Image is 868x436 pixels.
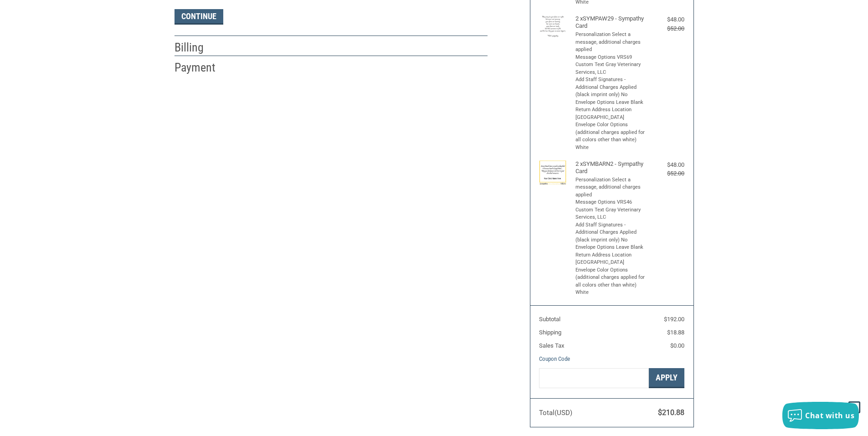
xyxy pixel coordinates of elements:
[575,99,646,107] li: Envelope Options Leave Blank
[575,15,646,30] h4: 2 x SYMPAW29 - Sympathy Card
[575,54,646,62] li: Message Options VRS69
[575,121,646,151] li: Envelope Color Options (additional charges applied for all colors other than white) White
[648,169,684,178] div: $52.00
[575,61,646,76] li: Custom Text Gray Veterinary Services, LLC
[648,15,684,24] div: $48.00
[667,329,684,336] span: $18.88
[575,160,646,175] h4: 2 x SYMBARN2 - Sympathy Card
[539,409,572,417] span: Total (USD)
[575,76,646,99] li: Add Staff Signatures - Additional Charges Applied (black imprint only) No
[575,267,646,297] li: Envelope Color Options (additional charges applied for all colors other than white) White
[539,368,649,389] input: Gift Certificate or Coupon Code
[575,221,646,244] li: Add Staff Signatures - Additional Charges Applied (black imprint only) No
[175,60,228,75] h2: Payment
[648,160,684,169] div: $48.00
[575,176,646,199] li: Personalization Select a message, additional charges applied
[658,408,684,417] span: $210.88
[649,368,684,389] button: Apply
[648,24,684,33] div: $52.00
[575,106,646,121] li: Return Address Location [GEOGRAPHIC_DATA]
[782,402,859,429] button: Chat with us
[575,199,646,206] li: Message Options VRS46
[575,206,646,221] li: Custom Text Gray Veterinary Services, LLC
[539,316,560,323] span: Subtotal
[539,342,564,349] span: Sales Tax
[539,329,561,336] span: Shipping
[664,316,684,323] span: $192.00
[575,31,646,54] li: Personalization Select a message, additional charges applied
[175,9,223,25] button: Continue
[575,251,646,267] li: Return Address Location [GEOGRAPHIC_DATA]
[539,355,570,362] a: Coupon Code
[670,342,684,349] span: $0.00
[575,244,646,251] li: Envelope Options Leave Blank
[175,40,228,55] h2: Billing
[805,410,854,421] span: Chat with us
